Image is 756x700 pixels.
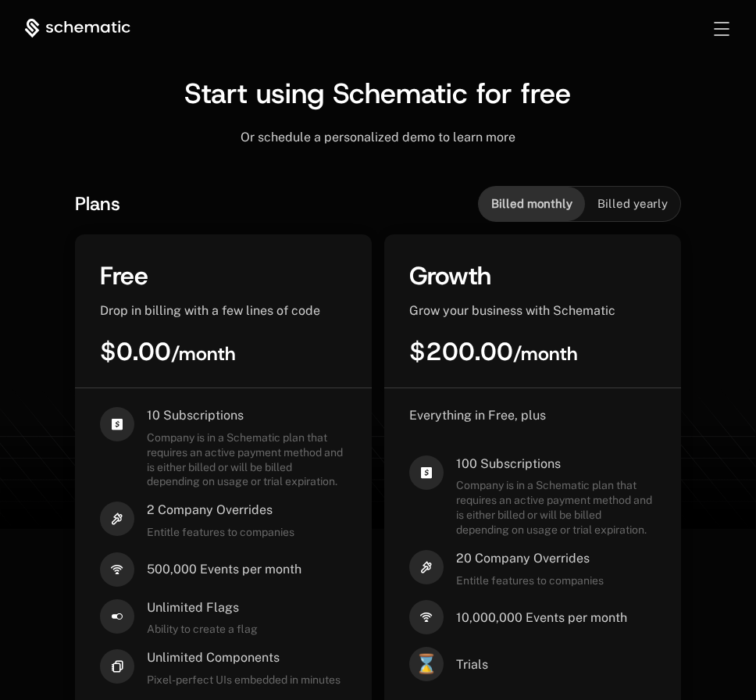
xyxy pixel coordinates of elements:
button: Toggle menu [714,22,729,36]
span: Billed yearly [597,196,668,212]
i: signal [409,600,444,634]
span: Drop in billing with a few lines of code [100,303,320,318]
span: Pixel-perfect UIs embedded in minutes [147,673,341,687]
span: Everything in Free, plus [409,408,546,423]
i: cashapp [100,407,134,441]
span: 10,000,000 Events per month [456,609,627,627]
i: hammer [409,550,444,584]
span: 2 Company Overrides [147,502,294,519]
span: 100 Subscriptions [456,455,656,473]
i: cashapp [409,455,444,490]
span: Plans [75,191,120,216]
i: hammer [100,502,134,536]
span: 10 Subscriptions [147,407,347,424]
span: Start using Schematic for free [184,74,571,112]
span: ⌛ [409,647,444,681]
span: Company is in a Schematic plan that requires an active payment method and is either billed or wil... [456,478,656,537]
sub: / month [171,341,236,366]
i: signal [100,552,134,587]
span: Entitle features to companies [456,573,604,588]
i: chips [100,649,134,684]
span: Free [100,259,148,292]
span: Or schedule a personalized demo to learn more [241,130,515,145]
span: Growth [409,259,491,292]
span: Billed monthly [491,196,572,212]
span: $0.00 [100,335,236,368]
span: $200.00 [409,335,578,368]
span: Entitle features to companies [147,525,294,540]
span: Company is in a Schematic plan that requires an active payment method and is either billed or wil... [147,430,347,490]
span: 500,000 Events per month [147,561,301,578]
span: Unlimited Components [147,649,341,666]
span: Trials [456,656,488,673]
span: Ability to create a flag [147,622,258,637]
span: 20 Company Overrides [456,550,604,567]
span: Grow your business with Schematic [409,303,615,318]
sub: / month [513,341,578,366]
i: boolean-on [100,599,134,634]
span: Unlimited Flags [147,599,258,616]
